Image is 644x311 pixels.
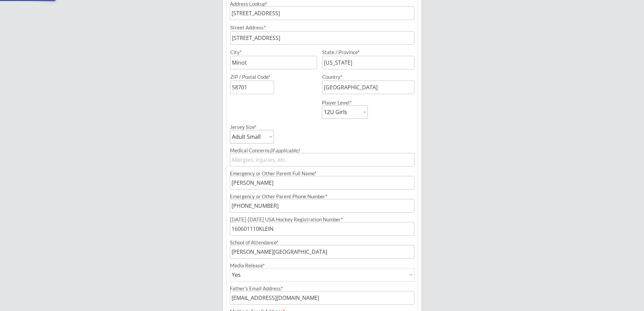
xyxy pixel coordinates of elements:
[230,194,414,199] div: Emergency or Other Parent Phone Number
[270,147,299,153] em: (if applicable)
[230,286,414,291] div: Father's Email Address
[230,171,414,176] div: Emergency or Other Parent Full Name
[230,217,414,222] div: [DATE]-[DATE] USA Hockey Registration Number
[230,263,414,268] div: Media Release
[230,50,316,55] div: City
[230,240,414,245] div: School of Attendance
[230,74,316,80] div: ZIP / Postal Code
[322,100,368,105] div: Player Level
[230,148,414,153] div: Medical Concerns
[230,1,414,6] div: Address Lookup
[230,6,414,20] input: Street, City, Province/State
[230,153,414,166] input: Allergies, injuries, etc.
[230,25,414,30] div: Street Address
[322,74,406,80] div: Country
[230,125,265,130] div: Jersey Size
[322,50,406,55] div: State / Province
